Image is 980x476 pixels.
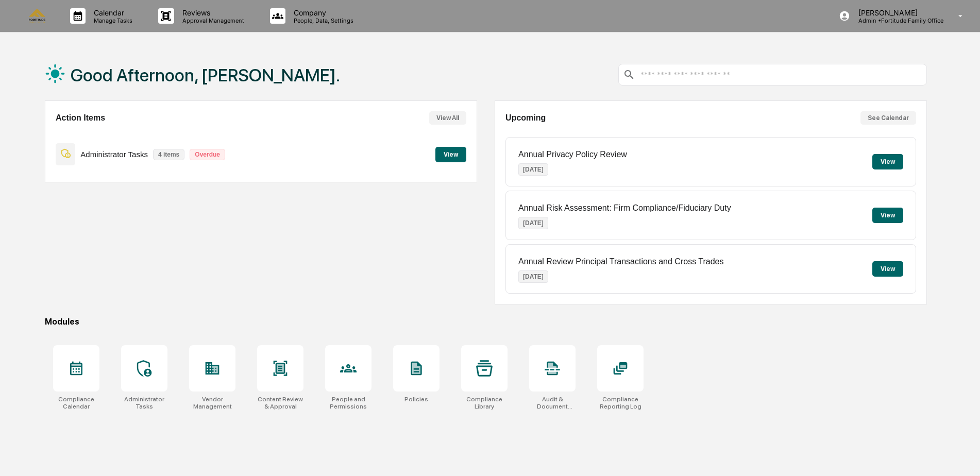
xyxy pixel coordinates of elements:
div: Content Review & Approval [257,396,303,410]
p: 4 items [153,149,184,160]
p: Annual Privacy Policy Review [518,150,627,159]
p: [DATE] [518,270,548,283]
p: Annual Risk Assessment: Firm Compliance/Fiduciary Duty [518,203,731,213]
h1: Good Afternoon, [PERSON_NAME]. [71,65,340,86]
button: View [872,208,903,223]
button: View [872,261,903,277]
p: Approval Management [174,17,249,24]
p: [PERSON_NAME] [850,8,943,17]
p: Company [285,8,359,17]
div: People and Permissions [325,396,371,410]
p: Calendar [86,8,138,17]
div: Compliance Calendar [53,396,99,410]
button: View [872,154,903,169]
p: Reviews [174,8,249,17]
div: Compliance Reporting Log [597,396,644,410]
button: See Calendar [860,111,916,125]
div: Compliance Library [461,396,508,410]
p: Overdue [190,149,225,160]
p: Manage Tasks [86,17,138,24]
p: Admin • Fortitude Family Office [850,17,943,24]
div: Policies [404,396,428,403]
div: Audit & Document Logs [529,396,576,410]
button: View [435,147,466,162]
h2: Upcoming [505,113,546,123]
div: Administrator Tasks [121,396,167,410]
a: View [435,149,466,159]
p: Administrator Tasks [80,150,148,159]
p: People, Data, Settings [285,17,359,24]
p: [DATE] [518,217,548,229]
img: logo [25,9,49,22]
button: View All [429,111,466,125]
div: Modules [45,317,927,327]
p: Annual Review Principal Transactions and Cross Trades [518,257,723,266]
h2: Action Items [56,113,105,123]
div: Vendor Management [189,396,235,410]
p: [DATE] [518,163,548,176]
